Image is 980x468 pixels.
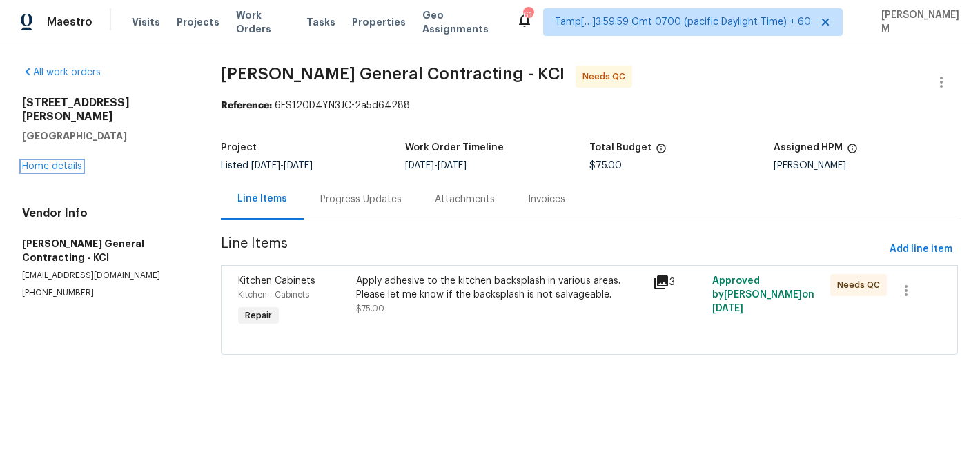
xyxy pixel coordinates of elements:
div: Attachments [435,193,495,206]
h2: [STREET_ADDRESS][PERSON_NAME] [22,96,188,124]
span: Properties [352,15,406,29]
span: [DATE] [284,161,313,170]
h5: [GEOGRAPHIC_DATA] [22,129,188,143]
span: [PERSON_NAME] M [876,8,959,36]
button: Add line item [884,237,958,262]
p: [EMAIL_ADDRESS][DOMAIN_NAME] [22,270,188,282]
span: Maestro [47,15,92,29]
div: 3 [653,274,704,291]
span: The total cost of line items that have been proposed by Opendoor. This sum includes line items th... [656,143,667,161]
a: Home details [22,162,82,171]
h5: Assigned HPM [774,143,843,153]
div: 614 [523,8,533,22]
div: Apply adhesive to the kitchen backsplash in various areas. Please let me know if the backsplash i... [356,274,644,302]
b: Reference: [221,101,272,110]
span: Add line item [890,241,952,258]
h5: Total Budget [589,143,651,153]
span: Approved by [PERSON_NAME] on [712,276,814,313]
span: Visits [132,15,160,29]
span: [DATE] [712,304,743,313]
span: Projects [177,15,219,29]
h5: Work Order Timeline [405,143,504,153]
span: [DATE] [438,161,467,170]
a: All work orders [22,68,101,77]
span: - [251,161,313,170]
div: Progress Updates [320,193,402,206]
span: $75.00 [589,161,622,170]
span: Repair [239,309,277,322]
p: [PHONE_NUMBER] [22,287,188,299]
span: Geo Assignments [422,8,500,36]
div: Line Items [237,192,287,206]
span: [DATE] [405,161,434,170]
span: Tamp[…]3:59:59 Gmt 0700 (pacific Daylight Time) + 60 [555,15,811,29]
div: 6FS120D4YN3JC-2a5d64288 [221,99,958,113]
div: Invoices [528,193,565,206]
span: Needs QC [837,278,885,292]
span: Tasks [306,17,335,27]
span: The hpm assigned to this work order. [847,143,858,161]
span: Line Items [221,237,884,262]
h5: Project [221,143,257,153]
span: Listed [221,161,313,170]
span: Work Orders [236,8,290,36]
span: Needs QC [582,70,631,84]
div: [PERSON_NAME] [774,161,958,170]
span: [PERSON_NAME] General Contracting - KCI [221,66,565,82]
h5: [PERSON_NAME] General Contracting - KCI [22,237,188,264]
span: Kitchen Cabinets [238,276,315,286]
h4: Vendor Info [22,206,188,220]
span: - [405,161,467,170]
span: $75.00 [356,304,384,313]
span: Kitchen - Cabinets [238,291,309,299]
span: [DATE] [251,161,280,170]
